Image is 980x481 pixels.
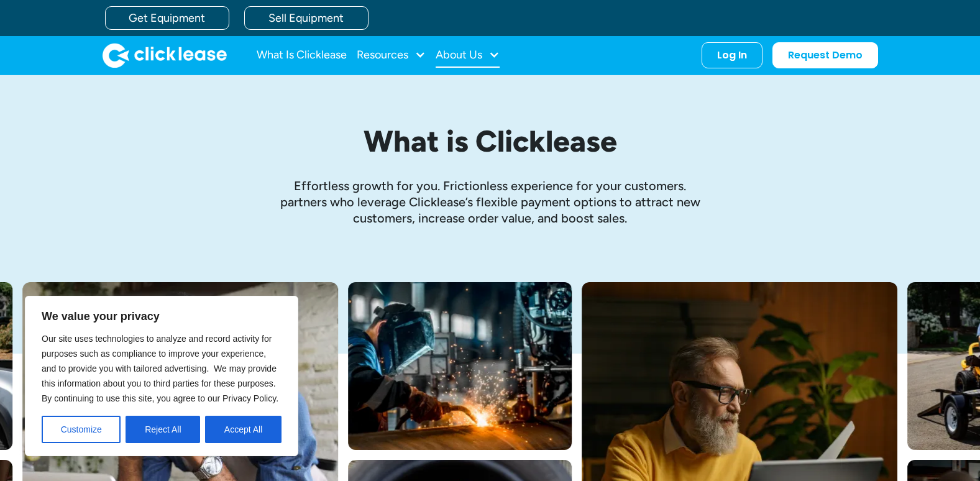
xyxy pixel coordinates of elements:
[126,416,200,443] button: Reject All
[357,43,426,68] div: Resources
[103,43,227,68] img: Clicklease logo
[772,42,878,68] a: Request Demo
[42,334,278,403] span: Our site uses technologies to analyze and record activity for purposes such as compliance to impr...
[42,309,282,324] p: We value your privacy
[717,49,747,62] div: Log In
[105,6,229,30] a: Get Equipment
[273,178,708,226] p: Effortless growth ﻿for you. Frictionless experience for your customers. partners who leverage Cli...
[205,416,282,443] button: Accept All
[348,282,572,450] img: A welder in a large mask working on a large pipe
[244,6,369,30] a: Sell Equipment
[103,43,227,68] a: home
[436,43,500,68] div: About Us
[257,43,347,68] a: What Is Clicklease
[198,125,782,158] h1: What is Clicklease
[25,296,298,456] div: We value your privacy
[42,416,121,443] button: Customize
